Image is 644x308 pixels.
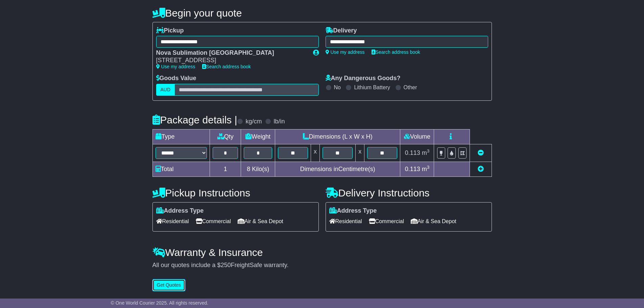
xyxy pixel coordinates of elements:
a: Search address book [372,49,420,55]
span: 8 [247,166,250,172]
label: lb/in [273,118,285,125]
span: © One World Courier 2025. All rights reserved. [111,300,209,306]
div: [STREET_ADDRESS] [156,57,306,64]
button: Get Quotes [152,279,186,291]
label: kg/cm [245,118,262,125]
div: All our quotes include a $ FreightSafe warranty. [152,262,492,269]
span: 250 [221,262,231,268]
span: Commercial [196,216,231,227]
td: Volume [400,129,434,144]
td: 1 [210,162,241,176]
span: Commercial [369,216,404,227]
label: Address Type [329,207,377,215]
span: Residential [329,216,362,227]
span: Air & Sea Depot [411,216,456,227]
span: 0.113 [405,166,420,172]
span: Air & Sea Depot [238,216,283,227]
td: Weight [241,129,275,144]
label: Lithium Battery [354,84,390,91]
span: 0.113 [405,149,420,156]
h4: Begin your quote [152,7,492,19]
a: Search address book [202,64,251,69]
span: m [422,149,430,156]
label: Delivery [326,27,357,34]
td: Type [152,129,210,144]
td: Kilo(s) [241,162,275,176]
h4: Pickup Instructions [152,187,319,198]
h4: Delivery Instructions [326,187,492,198]
div: Nova Sublimation [GEOGRAPHIC_DATA] [156,49,306,57]
td: Qty [210,129,241,144]
a: Use my address [156,64,195,69]
td: Dimensions (L x W x H) [275,129,400,144]
a: Add new item [478,166,484,172]
label: Pickup [156,27,184,34]
h4: Package details | [152,114,237,125]
h4: Warranty & Insurance [152,247,492,258]
label: Address Type [156,207,204,215]
td: x [311,144,320,162]
sup: 3 [427,148,430,153]
label: Goods Value [156,75,196,82]
span: m [422,166,430,172]
td: Dimensions in Centimetre(s) [275,162,400,176]
label: No [334,84,341,91]
sup: 3 [427,165,430,170]
span: Residential [156,216,189,227]
label: AUD [156,84,175,96]
td: x [356,144,364,162]
a: Remove this item [478,149,484,156]
a: Use my address [326,49,365,55]
td: Total [152,162,210,176]
label: Other [404,84,417,91]
label: Any Dangerous Goods? [326,75,401,82]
